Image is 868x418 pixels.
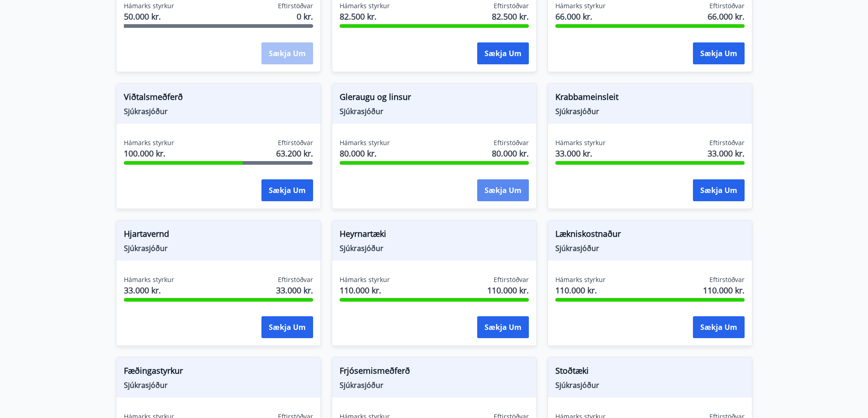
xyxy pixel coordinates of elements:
button: Sækja um [261,316,313,338]
span: 110.000 kr. [340,284,390,296]
span: Eftirstöðvar [278,138,313,147]
span: 80.000 kr. [492,147,529,159]
button: Sækja um [477,179,529,201]
span: Viðtalsmeðferð [124,91,313,106]
span: Hjartavernd [124,228,313,243]
span: Hámarks styrkur [124,138,174,147]
span: Hámarks styrkur [124,275,174,284]
span: Sjúkrasjóður [124,106,313,116]
span: 100.000 kr. [124,147,174,159]
span: Hámarks styrkur [555,275,606,284]
span: Hámarks styrkur [555,1,606,10]
button: Sækja um [477,42,529,64]
span: 110.000 kr. [487,284,529,296]
span: Krabbameinsleit [555,91,745,106]
span: 66.000 kr. [555,10,606,22]
span: 82.500 kr. [492,10,529,22]
span: Eftirstöðvar [709,1,745,10]
span: Hámarks styrkur [340,138,390,147]
span: 33.000 kr. [555,147,606,159]
span: Sjúkrasjóður [555,106,745,116]
button: Sækja um [477,316,529,338]
span: 82.500 kr. [340,10,390,22]
span: Heyrnartæki [340,228,529,243]
span: Eftirstöðvar [278,275,313,284]
span: Eftirstöðvar [709,138,745,147]
span: 0 kr. [297,10,313,22]
span: Eftirstöðvar [494,275,529,284]
span: Eftirstöðvar [494,1,529,10]
span: Fæðingastyrkur [124,365,313,380]
span: 110.000 kr. [703,284,745,296]
span: Lækniskostnaður [555,228,745,243]
span: Sjúkrasjóður [124,243,313,253]
span: 33.000 kr. [124,284,174,296]
button: Sækja um [693,42,745,64]
span: Eftirstöðvar [278,1,313,10]
span: Stoðtæki [555,365,745,380]
span: 33.000 kr. [276,284,313,296]
button: Sækja um [693,179,745,201]
span: Hámarks styrkur [340,275,390,284]
span: 50.000 kr. [124,10,174,22]
span: Eftirstöðvar [709,275,745,284]
span: 63.200 kr. [276,147,313,159]
span: 80.000 kr. [340,147,390,159]
span: Sjúkrasjóður [124,380,313,390]
span: 66.000 kr. [708,10,745,22]
span: Sjúkrasjóður [340,243,529,253]
span: Hámarks styrkur [555,138,606,147]
span: Hámarks styrkur [124,1,174,10]
button: Sækja um [261,179,313,201]
span: Gleraugu og linsur [340,91,529,106]
span: Sjúkrasjóður [340,380,529,390]
span: Sjúkrasjóður [340,106,529,116]
span: 33.000 kr. [708,147,745,159]
span: 110.000 kr. [555,284,606,296]
button: Sækja um [693,316,745,338]
span: Eftirstöðvar [494,138,529,147]
span: Sjúkrasjóður [555,380,745,390]
span: Frjósemismeðferð [340,365,529,380]
span: Hámarks styrkur [340,1,390,10]
span: Sjúkrasjóður [555,243,745,253]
